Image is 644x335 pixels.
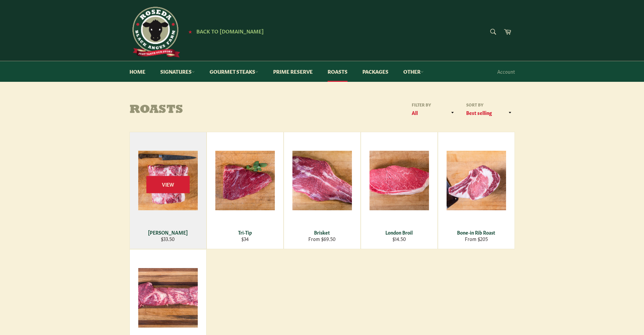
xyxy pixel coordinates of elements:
a: ★ Back to [DOMAIN_NAME] [185,29,264,34]
label: Filter by [409,102,457,107]
div: $14.50 [365,236,433,242]
a: Roasts [321,61,354,82]
img: Roseda Beef [129,7,180,57]
div: [PERSON_NAME] [134,229,202,236]
a: Prime Reserve [266,61,319,82]
a: Other [397,61,430,82]
a: Home [123,61,152,82]
div: London Broil [365,229,433,236]
a: London Broil London Broil $14.50 [361,132,438,249]
div: From $205 [442,236,510,242]
img: Brisket [292,151,352,210]
a: Brisket Brisket From $69.50 [284,132,361,249]
a: Account [494,62,518,81]
span: View [146,176,190,193]
img: Bone-in Rib Roast [447,151,506,210]
img: London Broil [369,151,429,210]
div: Tri-Tip [211,229,279,236]
label: Sort by [464,102,515,107]
img: Whole Tenderloin [138,268,198,328]
a: Tri-Tip Tri-Tip $34 [207,132,284,249]
img: Tri-Tip [215,151,275,210]
a: Packages [356,61,395,82]
span: ★ [188,29,192,34]
div: $34 [211,236,279,242]
h1: Roasts [129,103,322,117]
div: From $69.50 [288,236,356,242]
a: Bone-in Rib Roast Bone-in Rib Roast From $205 [438,132,515,249]
a: Chuck Roast [PERSON_NAME] $33.50 View [129,132,207,249]
div: Bone-in Rib Roast [442,229,510,236]
a: Gourmet Steaks [203,61,265,82]
div: Brisket [288,229,356,236]
span: Back to [DOMAIN_NAME] [196,27,264,34]
a: Signatures [153,61,201,82]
